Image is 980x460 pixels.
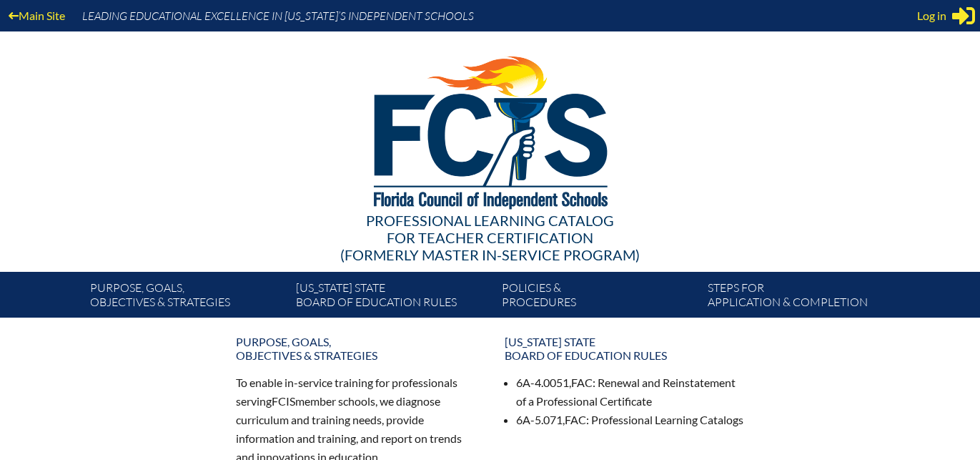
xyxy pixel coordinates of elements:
a: [US_STATE] StateBoard of Education rules [290,278,496,318]
a: Purpose, goals,objectives & strategies [84,278,290,318]
a: Steps forapplication & completion [702,278,908,318]
li: 6A-5.071, : Professional Learning Catalogs [516,411,745,429]
span: FAC [571,376,593,389]
a: Policies &Procedures [496,278,702,318]
li: 6A-4.0051, : Renewal and Reinstatement of a Professional Certificate [516,373,745,411]
img: FCISlogo221.eps [342,31,638,227]
a: [US_STATE] StateBoard of Education rules [496,329,753,368]
span: FCIS [272,394,295,408]
a: Main Site [3,6,71,25]
span: FAC [565,413,586,426]
a: Purpose, goals,objectives & strategies [227,329,485,368]
svg: Sign in or register [952,4,975,27]
div: Professional Learning Catalog (formerly Master In-service Program) [79,212,902,263]
span: for Teacher Certification [387,229,593,246]
span: Log in [917,7,946,24]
